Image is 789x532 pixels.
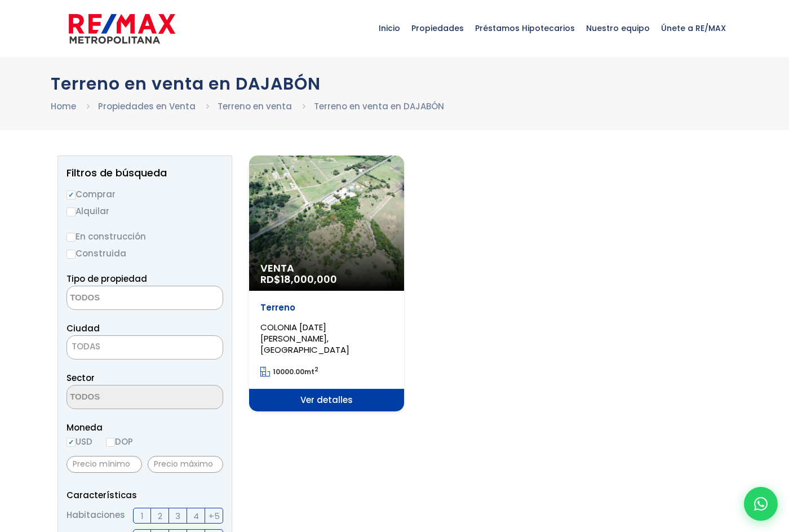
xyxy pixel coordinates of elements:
[175,509,180,523] span: 3
[67,322,100,334] span: Ciudad
[209,509,220,523] span: +5
[51,100,76,112] a: Home
[249,156,404,411] a: Venta RD$18,000,000 Terreno COLONIA [DATE][PERSON_NAME], [GEOGRAPHIC_DATA] 10000.00mt2 Ver detalles
[67,273,147,285] span: Tipo de propiedad
[193,509,199,523] span: 4
[67,339,223,354] span: TODAS
[67,438,76,447] input: USD
[469,11,580,45] span: Préstamos Hipotecarios
[260,367,318,376] span: mt
[67,488,223,502] p: Características
[67,372,95,384] span: Sector
[67,167,223,179] h2: Filtros de búsqueda
[69,12,175,46] img: remax-metropolitana-logo
[406,11,469,45] span: Propiedades
[106,435,133,449] label: DOP
[106,438,115,447] input: DOP
[148,456,223,473] input: Precio máximo
[67,204,223,218] label: Alquilar
[218,100,292,112] a: Terreno en venta
[67,246,223,260] label: Construida
[67,187,223,201] label: Comprar
[67,335,223,360] span: TODAS
[314,99,444,113] li: Terreno en venta en DAJABÓN
[67,435,92,449] label: USD
[67,207,76,216] input: Alquilar
[260,321,349,356] span: COLONIA [DATE][PERSON_NAME], [GEOGRAPHIC_DATA]
[72,340,100,352] span: TODAS
[67,456,142,473] input: Precio mínimo
[67,233,76,242] input: En construcción
[260,263,393,274] span: Venta
[580,11,655,45] span: Nuestro equipo
[273,367,304,376] span: 10000.00
[141,509,144,523] span: 1
[67,385,176,410] textarea: Search
[314,365,318,374] sup: 2
[260,302,393,313] p: Terreno
[67,229,223,243] label: En construcción
[260,272,337,286] span: RD$
[281,272,337,286] span: 18,000,000
[67,508,125,524] span: Habitaciones
[249,389,404,411] span: Ver detalles
[67,286,176,311] textarea: Search
[67,420,223,435] span: Moneda
[373,11,406,45] span: Inicio
[67,250,76,259] input: Construida
[655,11,732,45] span: Únete a RE/MAX
[158,509,162,523] span: 2
[51,74,738,94] h1: Terreno en venta en DAJABÓN
[67,190,76,200] input: Comprar
[98,100,196,112] a: Propiedades en Venta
